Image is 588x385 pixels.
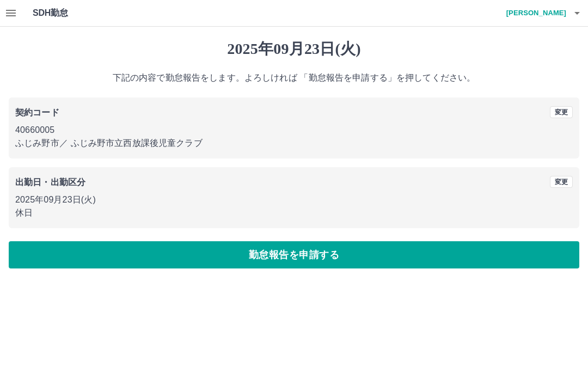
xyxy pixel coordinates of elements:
[15,108,59,117] b: 契約コード
[9,40,579,58] h1: 2025年09月23日(火)
[550,176,573,188] button: 変更
[15,178,85,187] b: 出勤日・出勤区分
[550,106,573,118] button: 変更
[9,241,579,268] button: 勤怠報告を申請する
[15,124,573,137] p: 40660005
[15,137,573,150] p: ふじみ野市 ／ ふじみ野市立西放課後児童クラブ
[9,71,579,84] p: 下記の内容で勤怠報告をします。よろしければ 「勤怠報告を申請する」を押してください。
[15,206,573,219] p: 休日
[15,193,573,206] p: 2025年09月23日(火)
